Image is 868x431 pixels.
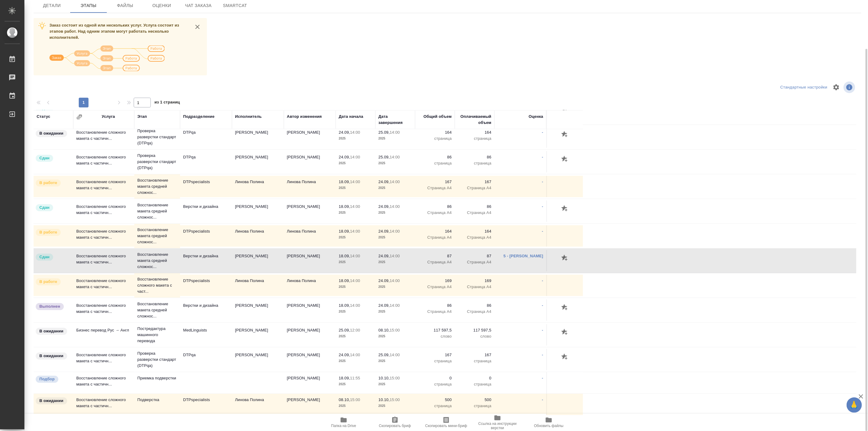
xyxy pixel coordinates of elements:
p: Подбор [39,376,55,382]
p: 87 [458,253,491,259]
p: страница [458,403,491,409]
div: Подразделение [183,114,215,120]
p: 18.09, [339,254,350,258]
p: 2025 [339,136,372,142]
td: [PERSON_NAME] [232,324,284,346]
p: 2025 [378,309,412,315]
p: 11:55 [350,376,360,380]
button: Добавить оценку [560,302,570,313]
span: Заказ состоит из одной или нескольких услуг. Услуга состоит из этапов работ. Над одним этапом мог... [49,23,179,40]
p: 86 [418,302,452,309]
td: [PERSON_NAME] [232,126,284,148]
p: 15:00 [350,397,360,402]
div: Услуга [102,114,115,120]
td: DTPqa [180,349,232,370]
p: 24.09, [339,130,350,135]
p: 18.09, [339,179,350,184]
p: 164 [458,129,491,136]
a: - [542,179,543,184]
p: 167 [418,179,452,185]
button: Сгруппировать [76,114,82,120]
p: В работе [39,229,57,235]
p: 08.10, [378,328,390,332]
p: 2025 [378,381,412,387]
button: Добавить оценку [560,154,570,165]
span: Детали [37,2,67,9]
p: 12:00 [350,328,360,332]
p: 2025 [339,333,372,339]
p: 2025 [378,284,412,290]
p: 2025 [378,358,412,364]
p: 25.09, [378,353,390,357]
p: 25.09, [378,155,390,159]
div: Этап [137,114,147,120]
p: 86 [458,302,491,309]
td: [PERSON_NAME] [284,151,336,172]
p: В работе [39,180,57,186]
p: страница [458,358,491,364]
p: 15:00 [390,376,400,380]
td: Восстановление сложного макета с частичн... [73,299,134,321]
p: 18.09, [339,204,350,209]
p: 15:00 [390,328,400,332]
p: 18.09, [339,229,350,234]
p: Подверстка [137,397,177,403]
p: 14:00 [390,155,400,159]
p: 87 [418,253,452,259]
p: 2025 [378,333,412,339]
a: 5 - [PERSON_NAME] [504,254,543,258]
p: В ожидании [39,353,63,359]
td: [PERSON_NAME] [284,250,336,271]
a: - [542,397,543,402]
div: Статус [37,114,50,120]
p: 2025 [339,210,372,216]
p: 2025 [339,284,372,290]
p: 2025 [339,234,372,241]
button: Добавить оценку [560,352,570,362]
p: Сдан [39,155,49,161]
p: 18.09, [339,376,350,380]
button: Добавить оценку [560,129,570,140]
p: 2025 [378,403,412,409]
p: 164 [418,228,452,234]
p: 14:00 [390,254,400,258]
td: DTPqa [180,151,232,172]
a: - [542,353,543,357]
p: 2025 [339,259,372,265]
p: Восстановление макета средней сложнос... [137,177,177,196]
p: 14:00 [350,204,360,209]
p: страница [418,381,452,387]
a: - [542,155,543,159]
button: Папка на Drive [318,414,369,431]
p: 25.09, [339,328,350,332]
p: Страница А4 [418,259,452,265]
p: Восстановление макета средней сложнос... [137,227,177,245]
td: DTPspecialists [180,275,232,296]
span: Этапы [74,2,103,9]
a: - [542,328,543,332]
p: страница [418,403,452,409]
p: 2025 [378,234,412,241]
p: 14:00 [350,179,360,184]
p: Страница А4 [458,259,491,265]
p: 2025 [339,403,372,409]
p: 24.09, [378,303,390,308]
p: 0 [458,375,491,381]
span: Настроить таблицу [829,80,844,95]
a: - [542,303,543,308]
p: 14:00 [350,229,360,234]
p: слово [418,333,452,339]
p: 24.09, [378,229,390,234]
p: страница [458,160,491,166]
p: Восстановление макета средней сложнос... [137,202,177,220]
td: [PERSON_NAME] [284,324,336,346]
span: Скопировать бриф [379,424,411,428]
p: Восстановление макета средней сложнос... [137,252,177,270]
div: Оплачиваемый объем [458,114,491,126]
p: 167 [418,352,452,358]
p: 2025 [378,210,412,216]
p: Проверка разверстки стандарт (DTPqa) [137,128,177,146]
p: 14:00 [350,254,360,258]
div: Общий объем [424,114,452,120]
p: Страница А4 [458,210,491,216]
